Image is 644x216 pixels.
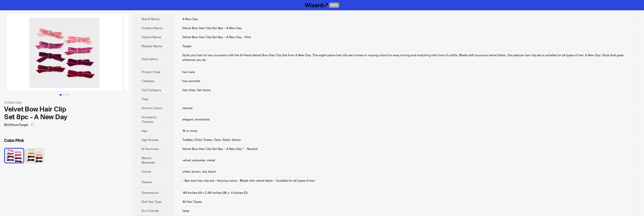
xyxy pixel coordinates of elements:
[142,57,158,61] span: Description
[68,94,70,95] button: Go to slide 4
[182,70,195,74] span: hair care
[142,170,151,174] span: Colors
[142,191,159,195] span: Dimensions
[142,17,160,21] span: Brand Name
[182,129,197,133] span: 18 or more
[182,79,200,83] span: hair accents
[142,106,162,110] span: Accent Colors
[4,138,15,143] span: Color :
[182,200,202,204] span: All Hair Types
[182,26,242,30] span: Velvet Bow Hair Clip Set 8pc - A New Day
[26,149,44,163] img: Neutral
[142,200,161,204] span: Doll Hair Type
[182,106,192,110] span: neutral
[4,121,125,129] div: $5.00 from Target
[182,209,189,213] span: false
[182,170,216,174] span: white, brown, red, black
[142,180,152,184] span: Details
[63,94,64,95] button: Go to slide 2
[4,138,125,144] label: Pink
[142,35,161,39] span: Variant Name
[142,156,155,165] span: Beauty Materials
[182,17,198,21] span: A New Day
[142,70,160,74] span: Product Type
[142,129,147,133] span: Age
[5,149,23,163] img: Pink
[142,44,162,48] span: Retailer Name
[182,191,248,195] span: .86 Inches (H) x 2.48 Inches (W) x .4 Inches (D)
[4,105,125,121] div: Velvet Bow Hair Clip Set 8pc - A New Day
[124,14,240,91] img: Velvet Bow Hair Clip Set 8pc - A New Day Velvet Bow Hair Clip Set 8pc - A New Day - Pink image 2
[7,14,122,91] img: Velvet Bow Hair Clip Set 8pc - A New Day Velvet Bow Hair Clip Set 8pc - A New Day - Pink image 1
[142,79,155,83] span: Category
[59,94,62,95] button: Go to slide 1
[182,147,258,151] span: Velvet Bow Hair Clip Set 8pc - A New Day™ - Neutral
[142,115,157,124] span: Accessory Themes
[182,117,210,122] span: elegant, minimalist
[182,158,215,162] span: velvet, polyester, metal
[66,94,67,95] button: Go to slide 3
[142,138,158,142] span: Age Groups
[142,88,161,92] span: Sub Category
[5,148,23,162] label: available
[329,3,339,8] span: BETA
[182,53,631,62] div: Style your hair for any occasion with the 8-Piece Velvet Bow Hair Clip Set from A New Day. This e...
[4,100,125,105] div: A New Day
[182,44,191,48] span: Target
[182,35,251,39] span: Velvet Bow Hair Clip Set 8pc - A New Day - Pink
[142,147,159,151] span: Ai Summary
[182,178,631,183] div: - 8pc bow hair clip set - Varying colors - Made with velvet fabric - Suitable for all types of hair
[182,88,210,92] span: hair clips, hair bows
[26,148,44,162] label: available
[182,138,241,142] span: Toddler, Child, Tween, Teen, Adult, Senior
[31,123,34,126] span: select
[142,97,148,101] span: Tags
[142,26,162,30] span: Product Name
[142,209,159,213] span: Eco Friendly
